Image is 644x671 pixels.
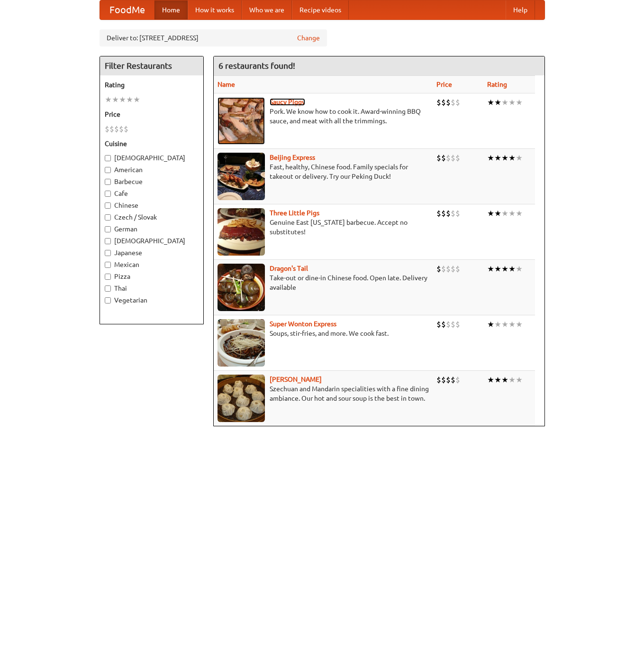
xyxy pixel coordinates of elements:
li: $ [109,124,114,134]
li: ★ [494,375,501,385]
li: ★ [105,94,112,105]
input: Thai [105,285,111,292]
li: ★ [119,94,126,105]
li: ★ [126,94,133,105]
li: ★ [516,319,523,330]
a: Dragon's Tail [270,265,308,272]
input: Cafe [105,191,111,197]
a: Recipe videos [292,0,349,19]
li: $ [436,319,441,330]
li: ★ [508,153,516,163]
input: Japanese [105,250,111,256]
img: dragon.jpg [218,264,265,311]
li: $ [441,375,446,385]
a: Change [297,33,320,43]
div: Deliver to: [STREET_ADDRESS] [100,29,327,46]
li: $ [441,208,446,219]
li: ★ [487,264,494,274]
li: $ [119,124,124,134]
li: $ [105,124,109,134]
li: ★ [494,153,501,163]
a: FoodMe [100,0,154,19]
label: German [105,224,199,234]
li: $ [455,319,460,330]
img: shandong.jpg [218,375,265,422]
h5: Cuisine [105,139,199,148]
input: [DEMOGRAPHIC_DATA] [105,238,111,244]
a: Rating [487,81,507,88]
input: Czech / Slovak [105,214,111,221]
li: $ [451,153,455,163]
img: superwonton.jpg [218,319,265,367]
img: beijing.jpg [218,153,265,200]
label: [DEMOGRAPHIC_DATA] [105,153,199,163]
a: Help [506,0,535,19]
li: $ [441,153,446,163]
li: ★ [501,264,508,274]
li: ★ [508,319,516,330]
li: $ [436,153,441,163]
li: $ [446,375,451,385]
li: $ [436,208,441,219]
p: Pork. We know how to cook it. Award-winning BBQ sauce, and meat with all the trimmings. [218,107,429,126]
label: Barbecue [105,177,199,186]
input: Mexican [105,262,111,268]
li: ★ [516,97,523,108]
label: Japanese [105,248,199,257]
li: ★ [487,375,494,385]
li: $ [436,375,441,385]
li: ★ [516,264,523,274]
input: Chinese [105,202,111,209]
label: Pizza [105,272,199,281]
img: littlepigs.jpg [218,208,265,256]
li: ★ [501,208,508,219]
li: ★ [516,375,523,385]
a: Beijing Express [270,154,315,161]
li: $ [455,153,460,163]
input: Vegetarian [105,297,111,303]
li: $ [455,97,460,108]
label: Mexican [105,260,199,269]
a: Name [218,81,235,88]
li: ★ [501,153,508,163]
li: $ [451,208,455,219]
p: Szechuan and Mandarin specialities with a fine dining ambiance. Our hot and sour soup is the best... [218,384,429,403]
li: ★ [487,97,494,108]
a: Who we are [242,0,292,19]
input: American [105,167,111,173]
li: $ [455,375,460,385]
li: ★ [133,94,140,105]
label: [DEMOGRAPHIC_DATA] [105,236,199,246]
label: Vegetarian [105,295,199,305]
li: ★ [494,319,501,330]
li: ★ [487,153,494,163]
li: $ [441,97,446,108]
li: ★ [501,319,508,330]
a: Saucy Piggy [270,98,305,106]
li: ★ [501,375,508,385]
p: Genuine East [US_STATE] barbecue. Accept no substitutes! [218,218,429,237]
a: Three Little Pigs [270,209,319,217]
label: Chinese [105,201,199,210]
a: Price [436,81,452,88]
a: [PERSON_NAME] [270,376,322,383]
a: How it works [188,0,242,19]
li: ★ [487,208,494,219]
li: ★ [501,97,508,108]
li: $ [436,264,441,274]
p: Fast, healthy, Chinese food. Family specials for takeout or delivery. Try our Peking Duck! [218,162,429,181]
li: $ [441,264,446,274]
li: ★ [112,94,119,105]
li: $ [446,97,451,108]
li: ★ [508,264,516,274]
input: [DEMOGRAPHIC_DATA] [105,155,111,161]
input: Pizza [105,274,111,280]
label: American [105,165,199,175]
li: $ [455,264,460,274]
a: Super Wonton Express [270,320,336,328]
li: $ [446,319,451,330]
li: $ [455,208,460,219]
